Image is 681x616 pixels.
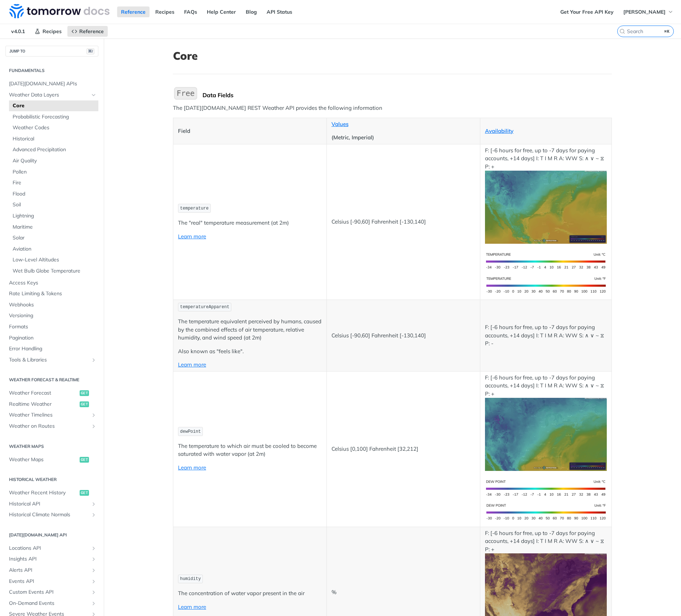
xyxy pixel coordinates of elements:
span: Flood [13,190,97,198]
span: Weather Maps [9,456,78,463]
button: Show subpages for Weather on Routes [91,423,97,429]
span: Formats [9,323,97,331]
a: Error Handling [5,343,98,354]
span: Lightning [13,212,97,220]
a: Learn more [178,361,206,368]
button: JUMP TO⌘/ [5,46,98,57]
a: Air Quality [9,156,98,166]
button: [PERSON_NAME] [619,6,677,17]
span: get [80,390,89,396]
span: Error Handling [9,345,97,352]
a: Weather on RoutesShow subpages for Weather on Routes [5,421,98,432]
span: Aviation [13,246,97,253]
a: Recipes [31,26,66,37]
span: [DATE][DOMAIN_NAME] APIs [9,80,97,87]
span: Expand image [485,508,607,515]
span: Wet Bulb Globe Temperature [13,267,97,275]
span: Rate Limiting & Tokens [9,290,97,297]
a: Core [9,100,98,111]
span: temperature [180,206,209,211]
a: Webhooks [5,300,98,310]
a: Wet Bulb Globe Temperature [9,266,98,276]
a: Fire [9,177,98,188]
span: Air Quality [13,157,97,165]
span: humidity [180,576,201,581]
span: Weather on Routes [9,423,89,430]
span: Weather Data Layers [9,91,89,99]
span: Soil [13,201,97,208]
a: Lightning [9,211,98,221]
span: Weather Forecast [9,390,78,397]
span: Expand image [485,203,607,210]
a: Weather Recent Historyget [5,487,98,498]
a: Access Keys [5,278,98,288]
a: Low-Level Altitudes [9,255,98,265]
span: dewPoint [180,429,201,434]
p: Also known as "feels like". [178,347,322,356]
div: Data Fields [202,91,612,99]
span: Weather Codes [13,124,97,131]
p: F: [-6 hours for free, up to -7 days for paying accounts, +14 days] I: T I M R A: WW S: ∧ ∨ ~ ⧖ P: + [485,147,607,244]
span: get [80,490,89,496]
span: Recipes [43,28,62,35]
p: The "real" temperature measurement (at 2m) [178,219,322,227]
span: Weather Recent History [9,489,78,496]
span: Historical Climate Normals [9,511,89,518]
span: Maritime [13,224,97,231]
a: Blog [242,6,261,17]
span: Tools & Libraries [9,356,89,364]
a: Reference [117,6,150,17]
a: Realtime Weatherget [5,399,98,410]
button: Show subpages for Historical Climate Normals [91,512,97,518]
a: Reference [67,26,108,37]
a: Recipes [151,6,178,17]
button: Show subpages for Locations API [91,545,97,551]
span: Core [13,102,97,109]
img: Tomorrow.io Weather API Docs [9,4,110,18]
span: Reference [79,28,104,35]
h1: Core [173,49,612,62]
button: Hide subpages for Weather Data Layers [91,92,97,98]
h2: [DATE][DOMAIN_NAME] API [5,532,98,538]
kbd: ⌘K [663,28,672,35]
span: On-Demand Events [9,600,89,607]
p: F: [-6 hours for free, up to -7 days for paying accounts, +14 days] I: T I M R A: WW S: ∧ ∨ ~ ⧖ P: + [485,374,607,471]
a: Weather Data LayersHide subpages for Weather Data Layers [5,90,98,100]
button: Show subpages for Custom Events API [91,589,97,595]
a: Weather Mapsget [5,454,98,465]
h2: Historical Weather [5,476,98,483]
span: Expand image [485,281,607,288]
p: Field [178,127,322,135]
h2: Fundamentals [5,67,98,74]
a: Weather Codes [9,122,98,133]
span: Historical API [9,500,89,508]
a: Historical [9,134,98,144]
p: Celsius [-90,60] Fahrenheit [-130,140] [331,218,475,226]
h2: Weather Maps [5,443,98,450]
a: Aviation [9,244,98,255]
button: Show subpages for On-Demand Events [91,601,97,606]
span: Realtime Weather [9,401,78,408]
p: % [331,588,475,597]
a: Probabilistic Forecasting [9,112,98,122]
span: Alerts API [9,567,89,574]
span: Historical [13,135,97,143]
span: ⌘/ [86,48,94,54]
p: F: [-6 hours for free, up to -7 days for paying accounts, +14 days] I: T I M R A: WW S: ∧ ∨ ~ ⧖ P: - [485,323,607,348]
span: Pagination [9,334,97,342]
a: Rate Limiting & Tokens [5,288,98,299]
a: Tools & LibrariesShow subpages for Tools & Libraries [5,355,98,365]
span: Webhooks [9,301,97,309]
a: Historical Climate NormalsShow subpages for Historical Climate Normals [5,509,98,520]
a: Alerts APIShow subpages for Alerts API [5,565,98,576]
span: Expand image [485,484,607,491]
span: Expand image [485,586,607,593]
button: Show subpages for Tools & Libraries [91,357,97,363]
a: Locations APIShow subpages for Locations API [5,543,98,554]
a: API Status [263,6,296,17]
button: Show subpages for Historical API [91,501,97,507]
span: get [80,457,89,463]
span: [PERSON_NAME] [623,9,666,15]
a: Versioning [5,310,98,321]
button: Show subpages for Insights API [91,556,97,562]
